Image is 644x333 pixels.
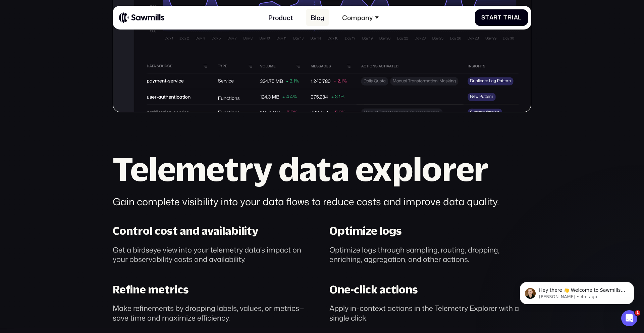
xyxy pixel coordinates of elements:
[329,283,418,296] div: One-click actions
[342,14,373,21] div: Company
[493,14,498,21] span: r
[518,14,522,21] span: l
[329,303,531,322] div: Apply in-context actions in the Telemetry Explorer with a single click.
[113,153,531,185] h2: Telemetry data explorer
[113,303,315,322] div: Make refinements by dropping labels, values, or metrics— save time and maximize efficiency.
[621,310,637,326] iframe: Intercom live chat
[512,14,514,21] span: i
[481,14,485,21] span: S
[113,283,189,296] div: Refine metrics
[113,224,258,238] div: Control cost and availability
[337,9,383,26] div: Company
[514,14,518,21] span: a
[510,268,644,315] iframe: Intercom notifications message
[507,14,512,21] span: r
[635,310,640,316] span: 1
[485,14,489,21] span: t
[489,14,494,21] span: a
[329,245,531,264] div: Optimize logs through sampling, routing, dropping, enriching, aggregation, and other actions.
[329,224,402,238] div: Optimize logs
[264,9,298,26] a: Product
[306,9,329,26] a: Blog
[498,14,502,21] span: t
[475,9,528,26] a: StartTrial
[113,245,315,264] div: Get a birdseye view into your telemetry data’s impact on your observability costs and availability.
[503,14,507,21] span: T
[113,195,531,208] div: Gain complete visibility into your data flows to reduce costs and improve data quality.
